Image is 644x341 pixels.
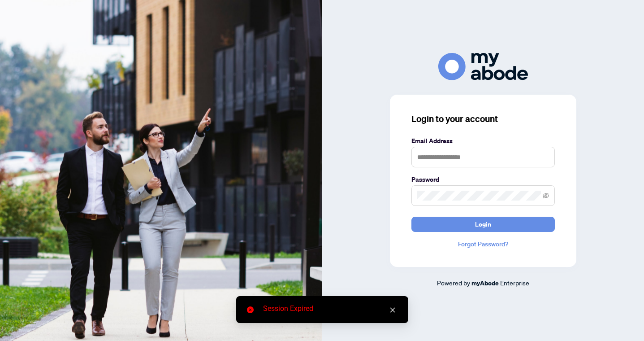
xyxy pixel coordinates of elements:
button: Login [411,217,555,232]
span: eye-invisible [543,192,549,199]
label: Password [411,175,555,184]
a: Forgot Password? [411,239,555,249]
div: Session Expired [263,303,398,314]
span: Powered by [437,279,470,287]
h3: Login to your account [411,113,555,125]
span: Login [475,217,491,232]
span: Enterprise [500,279,529,287]
img: ma-logo [438,53,528,80]
label: Email Address [411,136,555,146]
a: myAbode [471,278,499,288]
span: close-circle [247,306,254,313]
span: close [389,307,396,313]
a: Close [388,305,398,315]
